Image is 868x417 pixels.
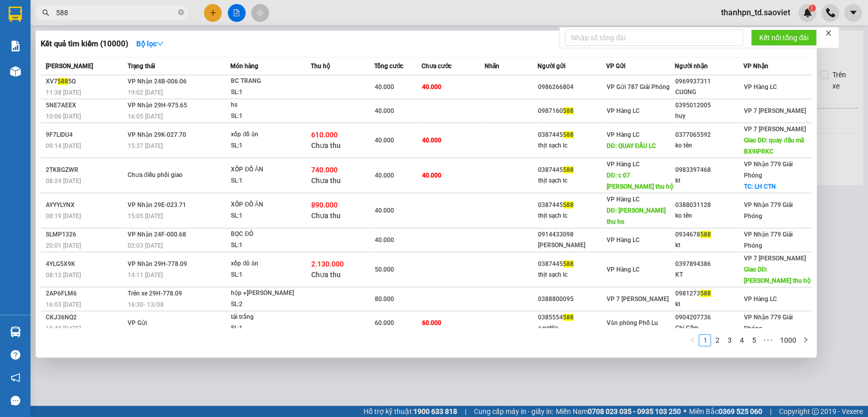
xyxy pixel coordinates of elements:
input: Tìm tên, số ĐT hoặc mã đơn [56,7,176,18]
img: warehouse-icon [10,66,21,77]
span: 40.000 [422,172,441,179]
span: VP Nhận 29E-023.71 [128,201,186,208]
span: message [11,396,20,405]
div: 0387445 [538,259,606,270]
span: VP Hàng LC [743,295,776,303]
div: 0934678 [675,229,743,240]
div: 0397894386 [675,259,743,270]
div: ko tên [675,211,743,221]
span: VP Nhận 779 Giải Phóng [743,231,792,249]
span: 40.000 [374,107,394,114]
li: 1 [699,334,711,346]
li: Next 5 Pages [760,334,776,346]
span: Người nhận [675,63,708,70]
div: SL: 1 [231,240,307,251]
span: VP Hàng LC [743,83,776,91]
div: SL: 1 [231,323,307,334]
div: thịt sạch lc [538,140,606,151]
input: Nhập số tổng đài [565,29,743,46]
div: hs [231,100,307,111]
button: left [686,334,699,346]
span: VP Gửi [128,319,147,326]
div: 0395012005 [675,100,743,111]
span: 60.000 [422,319,441,326]
span: VP Nhận 779 Giải Phóng [743,161,792,179]
span: 740.000 [311,166,338,174]
div: SL: 1 [231,111,307,122]
span: Văn phòng Phố Lu [607,319,658,326]
span: VP Hàng LC [607,236,640,244]
span: Chưa cước [422,63,452,70]
div: kt [675,175,743,186]
a: 1000 [776,335,799,346]
span: 08:19 [DATE] [46,213,81,220]
span: VP Gửi [606,63,625,70]
div: xốp đô ăn [231,258,307,270]
span: 40.000 [374,207,394,214]
span: search [42,9,49,16]
div: 0388800095 [538,294,606,305]
span: 40.000 [374,172,394,179]
span: 40.000 [422,137,441,144]
span: 14:11 [DATE] [128,272,163,279]
span: TC: LH CTN [743,183,775,190]
span: Nhãn [485,63,499,70]
span: 588 [563,260,574,267]
span: Chưa thu [311,176,341,185]
span: question-circle [11,350,20,360]
div: 0387445 [538,200,606,211]
div: 0981273 [675,288,743,299]
div: 0983397468 [675,165,743,175]
span: close-circle [178,9,184,15]
span: Món hàng [230,63,258,70]
div: SL: 1 [231,211,307,222]
h3: Kết quả tìm kiếm ( 10000 ) [41,39,128,49]
div: ko tên [675,140,743,151]
span: 10:06 [DATE] [46,113,81,120]
div: [PERSON_NAME] [538,240,606,251]
div: CKJ36NQ2 [46,312,125,323]
span: Tổng cước [374,63,403,70]
div: SLMP1326 [46,229,125,240]
div: 0914433098 [538,229,606,240]
div: 4YLG5X9K [46,259,125,270]
span: VP Nhận 29H-778.09 [128,260,187,267]
span: VP Hàng LC [607,196,640,203]
img: warehouse-icon [10,326,21,337]
div: SL: 1 [231,175,307,187]
div: SL: 1 [231,270,307,281]
div: 0387445 [538,130,606,140]
span: 588 [563,107,574,114]
span: 588 [563,314,574,321]
span: Kết nối tổng đài [759,32,809,43]
div: thịt sạch lc [538,270,606,280]
div: SL: 1 [231,87,307,98]
span: VP 7 [PERSON_NAME] [743,126,805,133]
div: kt [675,299,743,310]
div: 2TKBGZWR [46,165,125,175]
span: 588 [57,78,68,85]
span: VP Gửi 787 Giải Phóng [607,83,670,91]
span: Thu hộ [311,63,330,70]
span: 40.000 [374,236,394,244]
span: 588 [563,166,574,173]
span: DĐ: c 07 [PERSON_NAME] thu hộ [607,172,673,190]
span: 610.000 [311,131,338,139]
span: 16:03 [DATE] [46,301,81,308]
span: 02:03 [DATE] [128,242,163,249]
div: BỌC ĐỎ [231,229,307,240]
span: 588 [563,131,574,138]
div: a nghĩa [538,323,606,334]
span: 890.000 [311,201,338,209]
div: 0969937311 [675,76,743,87]
span: 40.000 [374,83,394,91]
span: VP Nhận [743,63,768,70]
span: VP Hàng LC [607,131,640,138]
span: VP Nhận 24B-006.06 [128,78,187,85]
span: DĐ: QUAY ĐẦU LC [607,142,656,150]
div: thịt sạch lc [538,175,606,186]
span: VP Hàng LC [607,266,640,273]
div: XỐP ĐỒ ĂN [231,164,307,175]
span: 08:12 [DATE] [46,272,81,279]
span: 588 [700,290,711,297]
